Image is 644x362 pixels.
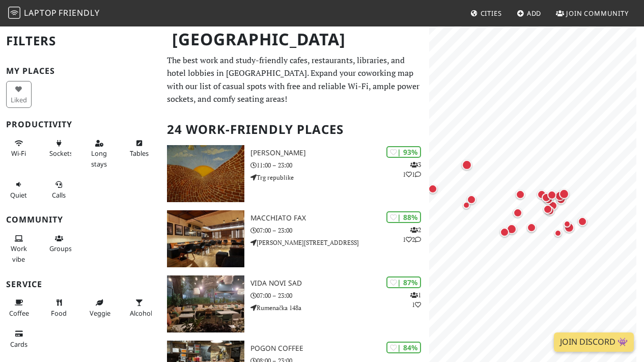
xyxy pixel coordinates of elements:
[46,135,72,162] button: Sockets
[167,275,244,332] img: Vida Novi Sad
[465,193,478,206] div: Map marker
[250,238,429,247] p: [PERSON_NAME][STREET_ADDRESS]
[161,210,429,267] a: Macchiato Fax | 88% 212 Macchiato Fax 07:00 – 23:00 [PERSON_NAME][STREET_ADDRESS]
[6,325,32,352] button: Cards
[167,210,244,267] img: Macchiato Fax
[514,188,527,201] div: Map marker
[527,9,542,18] span: Add
[525,221,538,234] div: Map marker
[498,226,511,239] div: Map marker
[52,190,66,200] span: Video/audio calls
[386,342,421,353] div: | 84%
[24,7,57,18] span: Laptop
[540,191,553,204] div: Map marker
[167,54,423,106] p: The best work and study-friendly cafes, restaurants, libraries, and hotel lobbies in [GEOGRAPHIC_...
[513,4,546,22] a: Add
[49,149,73,158] span: Power sockets
[410,290,421,310] p: 1 1
[161,275,429,332] a: Vida Novi Sad | 87% 11 Vida Novi Sad 07:00 – 23:00 Rumenačka 148a
[164,25,427,53] h1: [GEOGRAPHIC_DATA]
[8,5,100,22] a: LaptopFriendly LaptopFriendly
[250,214,429,222] h3: Macchiato Fax
[535,188,548,201] div: Map marker
[554,332,634,352] a: Join Discord 👾
[562,220,576,235] div: Map marker
[466,4,506,22] a: Cities
[161,145,429,202] a: Kafka | 93% 311 [PERSON_NAME] 11:00 – 23:00 Trg republike
[130,309,152,318] span: Alcohol
[505,222,519,236] div: Map marker
[250,149,429,157] h3: [PERSON_NAME]
[130,149,149,158] span: Work-friendly tables
[460,199,472,211] div: Map marker
[6,215,155,225] h3: Community
[403,225,421,244] p: 2 1 2
[566,9,629,18] span: Join Community
[127,135,152,162] button: Tables
[6,25,155,57] h2: Filters
[250,173,429,182] p: Trg republike
[6,176,32,203] button: Quiet
[46,176,72,203] button: Calls
[10,190,27,200] span: Quiet
[51,309,67,318] span: Food
[167,145,244,202] img: Kafka
[91,149,107,168] span: Long stays
[167,114,423,145] h2: 24 Work-Friendly Places
[59,7,99,18] span: Friendly
[6,280,155,289] h3: Service
[87,135,112,172] button: Long stays
[541,203,554,216] div: Map marker
[460,158,474,172] div: Map marker
[250,279,429,288] h3: Vida Novi Sad
[554,193,568,206] div: Map marker
[127,294,152,321] button: Alcohol
[9,309,29,318] span: Coffee
[552,4,633,22] a: Join Community
[6,135,32,162] button: Wi-Fi
[87,294,112,321] button: Veggie
[561,218,573,230] div: Map marker
[8,7,20,19] img: LaptopFriendly
[426,182,439,196] div: Map marker
[250,303,429,313] p: Rumenačka 148a
[386,146,421,158] div: | 93%
[481,9,502,18] span: Cities
[6,230,32,267] button: Work vibe
[6,120,155,129] h3: Productivity
[6,294,32,321] button: Coffee
[553,189,567,203] div: Map marker
[386,211,421,223] div: | 88%
[250,344,429,353] h3: Pogon Coffee
[46,294,72,321] button: Food
[6,66,155,76] h3: My Places
[11,244,27,263] span: People working
[46,230,72,257] button: Groups
[90,309,110,318] span: Veggie
[511,206,524,219] div: Map marker
[10,340,27,349] span: Credit cards
[250,160,429,170] p: 11:00 – 23:00
[557,187,571,201] div: Map marker
[545,188,558,202] div: Map marker
[250,226,429,235] p: 07:00 – 23:00
[552,227,564,239] div: Map marker
[403,160,421,179] p: 3 1 1
[250,291,429,300] p: 07:00 – 23:00
[543,204,556,217] div: Map marker
[576,215,589,228] div: Map marker
[49,244,72,253] span: Group tables
[386,276,421,288] div: | 87%
[11,149,26,158] span: Stable Wi-Fi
